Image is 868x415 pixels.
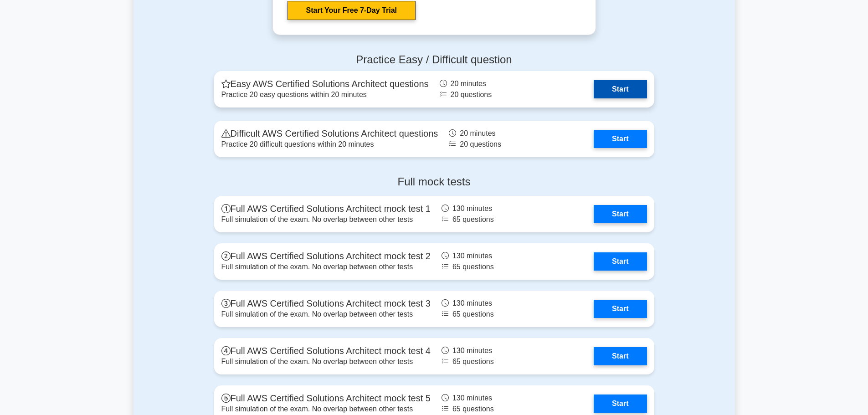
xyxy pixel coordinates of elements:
h4: Practice Easy / Difficult question [214,53,654,67]
a: Start [594,347,647,365]
h4: Full mock tests [214,175,654,189]
a: Start [594,80,647,98]
a: Start [594,395,647,413]
a: Start [594,205,647,223]
a: Start [594,130,647,148]
a: Start [594,300,647,318]
a: Start [594,252,647,271]
a: Start Your Free 7-Day Trial [288,1,416,20]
